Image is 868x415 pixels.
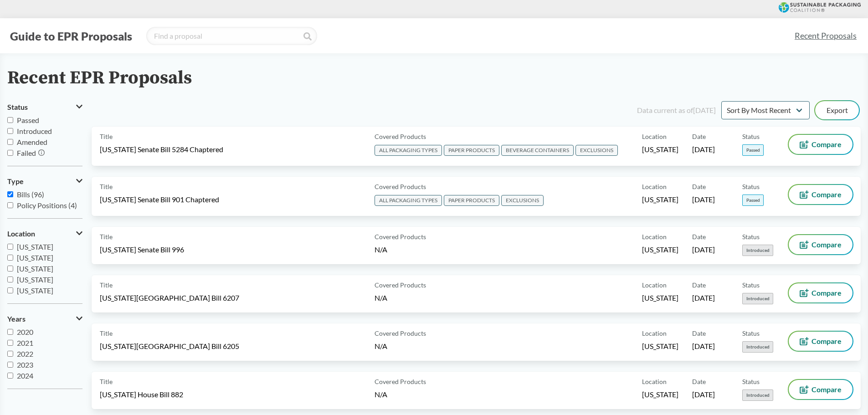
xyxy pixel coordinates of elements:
span: Amended [17,138,47,146]
span: Date [692,377,706,386]
span: 2021 [17,338,33,347]
span: [US_STATE] [642,341,678,351]
span: Location [642,377,667,386]
button: Location [7,226,82,241]
span: [US_STATE] [642,245,678,255]
span: Status [742,328,760,338]
span: [US_STATE][GEOGRAPHIC_DATA] Bill 6205 [100,341,239,351]
span: Introduced [742,341,773,353]
span: Passed [742,195,764,206]
input: [US_STATE] [7,255,13,261]
span: [US_STATE] Senate Bill 996 [100,245,184,255]
span: Location [642,182,667,191]
span: Status [742,280,760,290]
span: Date [692,232,706,241]
input: Amended [7,139,13,145]
span: Status [742,232,760,241]
input: 2022 [7,351,13,357]
span: Introduced [742,389,773,401]
span: Location [7,230,35,238]
span: [US_STATE] [17,264,53,273]
span: Compare [812,241,842,248]
span: Status [742,182,760,191]
span: [US_STATE] [17,275,53,284]
span: Covered Products [375,182,426,191]
span: Failed [17,149,36,157]
input: [US_STATE] [7,277,13,282]
span: Location [642,132,667,141]
span: Location [642,328,667,338]
span: ALL PACKAGING TYPES [375,195,442,206]
span: Date [692,328,706,338]
span: PAPER PRODUCTS [444,145,499,156]
span: [US_STATE][GEOGRAPHIC_DATA] Bill 6207 [100,293,239,303]
button: Compare [789,332,853,351]
span: Compare [812,141,842,148]
span: Covered Products [375,232,426,241]
span: Date [692,182,706,191]
span: [DATE] [692,341,715,351]
span: Location [642,280,667,290]
span: Title [100,182,113,191]
button: Compare [789,185,853,204]
button: Compare [789,380,853,399]
span: 2024 [17,371,33,380]
button: Status [7,99,82,115]
span: Covered Products [375,132,426,141]
input: [US_STATE] [7,244,13,250]
span: 2020 [17,328,33,336]
input: Bills (96) [7,191,13,197]
span: Title [100,280,113,290]
span: 2023 [17,360,33,369]
span: Status [742,132,760,141]
span: [DATE] [692,195,715,205]
span: Compare [812,289,842,297]
span: Location [642,232,667,241]
div: Data current as of [DATE] [637,105,716,116]
span: N/A [375,245,387,254]
button: Export [815,101,859,119]
span: Status [7,103,28,111]
span: Date [692,280,706,290]
input: Introduced [7,128,13,134]
h2: Recent EPR Proposals [7,68,192,88]
input: Find a proposal [146,27,317,45]
span: Covered Products [375,377,426,386]
span: [US_STATE] [642,144,678,154]
span: Bills (96) [17,190,44,199]
span: Years [7,315,26,323]
span: EXCLUSIONS [575,145,618,156]
span: Covered Products [375,328,426,338]
button: Compare [789,283,853,302]
span: [DATE] [692,389,715,400]
span: N/A [375,390,387,399]
input: 2024 [7,373,13,379]
button: Compare [789,135,853,154]
input: Failed [7,150,13,156]
span: [US_STATE] Senate Bill 5284 Chaptered [100,144,223,154]
span: [US_STATE] [17,242,53,251]
input: 2023 [7,362,13,368]
span: [US_STATE] House Bill 882 [100,389,183,400]
span: [US_STATE] [17,253,53,262]
span: Status [742,377,760,386]
button: Years [7,311,82,327]
a: Recent Proposals [791,26,861,46]
span: N/A [375,293,387,302]
span: 2022 [17,349,33,358]
span: Covered Products [375,280,426,290]
span: Introduced [742,293,773,304]
span: Title [100,328,113,338]
span: Compare [812,386,842,393]
span: Policy Positions (4) [17,201,77,210]
span: Title [100,377,113,386]
span: Type [7,177,24,185]
span: Passed [742,144,764,156]
span: Compare [812,191,842,198]
span: [US_STATE] [17,286,53,295]
span: N/A [375,342,387,350]
span: Compare [812,338,842,345]
span: [US_STATE] [642,293,678,303]
button: Compare [789,235,853,254]
span: Title [100,132,113,141]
